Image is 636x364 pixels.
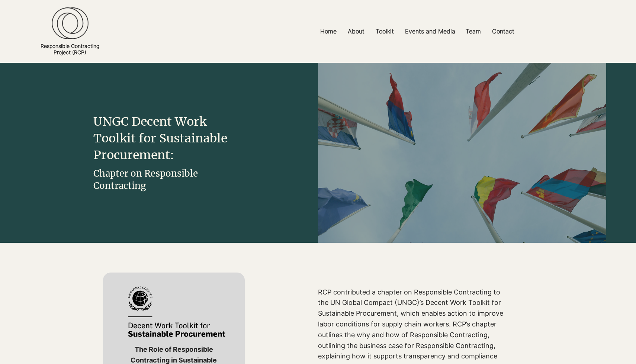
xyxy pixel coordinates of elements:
p: Events and Media [401,23,459,40]
p: Home [317,23,340,40]
span: UNGC Decent Work Toolkit for Sustainable Procurement: [93,114,227,162]
a: Events and Media [399,23,460,40]
img: UNGC_decent_work_logo_edited.jpg [117,285,231,341]
img: Country Flags [318,63,606,333]
a: Toolkit [370,23,399,40]
p: Contact [488,23,518,40]
a: Team [460,23,486,40]
p: Team [462,23,485,40]
a: Home [315,23,342,40]
a: Responsible ContractingProject (RCP) [41,43,99,55]
p: Toolkit [372,23,398,40]
a: Contact [486,23,520,40]
span: Chapter on Responsible Contracting [93,168,198,192]
nav: Site [229,23,606,40]
p: About [344,23,368,40]
a: About [342,23,370,40]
